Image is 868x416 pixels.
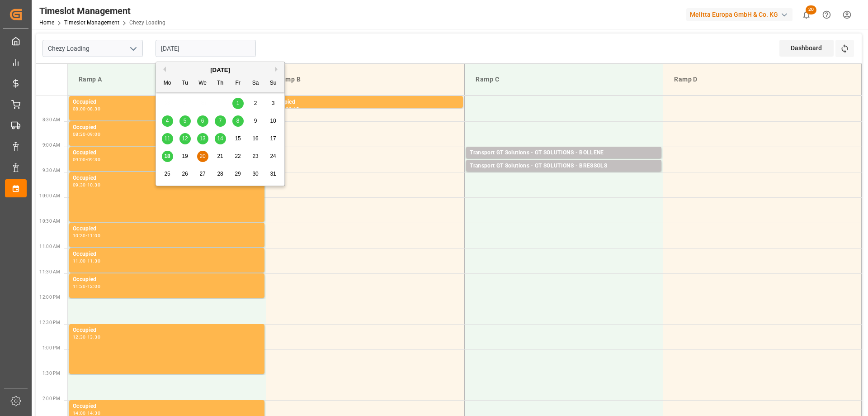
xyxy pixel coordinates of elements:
[806,5,816,14] span: 20
[73,250,261,259] div: Occupied
[268,151,279,162] div: Choose Sunday, August 24th, 2025
[182,171,188,177] span: 26
[179,115,191,127] div: Choose Tuesday, August 5th, 2025
[470,148,658,158] div: Transport GT Solutions - GT SOLUTIONS - BOLLENE
[270,118,276,124] span: 10
[250,168,261,180] div: Choose Saturday, August 30th, 2025
[86,107,87,111] div: -
[472,71,656,88] div: Ramp C
[686,8,793,21] div: Melitta Europa GmbH & Co. KG
[42,117,60,122] span: 8:30 AM
[215,151,226,162] div: Choose Thursday, August 21st, 2025
[39,193,60,198] span: 10:00 AM
[215,133,226,144] div: Choose Thursday, August 14th, 2025
[42,345,60,350] span: 1:00 PM
[73,98,261,107] div: Occupied
[86,411,87,415] div: -
[86,132,87,136] div: -
[75,71,259,88] div: Ramp A
[39,295,60,300] span: 12:00 PM
[252,171,258,177] span: 30
[271,98,459,107] div: Occupied
[162,151,173,162] div: Choose Monday, August 18th, 2025
[252,135,258,142] span: 16
[162,168,173,180] div: Choose Monday, August 25th, 2025
[73,174,261,183] div: Occupied
[39,4,165,18] div: Timeslot Management
[179,78,191,89] div: Tu
[796,5,816,25] button: show 20 new notifications
[199,135,205,142] span: 13
[232,133,244,144] div: Choose Friday, August 15th, 2025
[232,78,244,89] div: Fr
[232,168,244,180] div: Choose Friday, August 29th, 2025
[73,225,261,234] div: Occupied
[179,133,191,144] div: Choose Tuesday, August 12th, 2025
[182,135,188,142] span: 12
[816,5,837,25] button: Help Center
[42,371,60,376] span: 1:30 PM
[73,284,86,288] div: 11:30
[162,133,173,144] div: Choose Monday, August 11th, 2025
[162,115,173,127] div: Choose Monday, August 4th, 2025
[270,153,276,159] span: 24
[73,183,86,187] div: 09:30
[159,95,282,183] div: month 2025-08
[39,219,60,224] span: 10:30 AM
[86,335,87,339] div: -
[232,98,244,109] div: Choose Friday, August 1st, 2025
[217,171,223,177] span: 28
[686,6,796,23] button: Melitta Europa GmbH & Co. KG
[254,100,257,106] span: 2
[286,107,299,111] div: 08:15
[272,100,275,106] span: 3
[199,171,205,177] span: 27
[73,158,86,162] div: 09:00
[73,275,261,284] div: Occupied
[199,153,205,159] span: 20
[87,107,100,111] div: 08:30
[184,118,187,124] span: 5
[270,171,276,177] span: 31
[39,269,60,274] span: 11:30 AM
[232,151,244,162] div: Choose Friday, August 22nd, 2025
[232,115,244,127] div: Choose Friday, August 8th, 2025
[39,19,54,26] a: Home
[73,402,261,411] div: Occupied
[236,100,240,106] span: 1
[126,42,140,56] button: open menu
[268,98,279,109] div: Choose Sunday, August 3rd, 2025
[39,320,60,325] span: 12:30 PM
[779,40,834,57] div: Dashboard
[86,234,87,238] div: -
[219,118,222,124] span: 7
[87,335,100,339] div: 13:30
[87,183,100,187] div: 10:30
[470,158,658,165] div: Pallets: 2,TU: ,City: BOLLENE,Arrival: [DATE] 00:00:00
[73,326,261,335] div: Occupied
[86,158,87,162] div: -
[86,284,87,288] div: -
[235,153,241,159] span: 22
[236,118,240,124] span: 8
[274,71,457,88] div: Ramp B
[86,259,87,263] div: -
[87,158,100,162] div: 09:30
[87,259,100,263] div: 11:30
[179,151,191,162] div: Choose Tuesday, August 19th, 2025
[73,148,261,158] div: Occupied
[73,234,86,238] div: 10:30
[470,162,658,171] div: Transport GT Solutions - GT SOLUTIONS - BRESSOLS
[87,234,100,238] div: 11:00
[235,171,241,177] span: 29
[179,168,191,180] div: Choose Tuesday, August 26th, 2025
[86,183,87,187] div: -
[252,153,258,159] span: 23
[217,135,223,142] span: 14
[73,123,261,132] div: Occupied
[73,259,86,263] div: 11:00
[197,115,208,127] div: Choose Wednesday, August 6th, 2025
[73,107,86,111] div: 08:00
[164,135,170,142] span: 11
[670,71,854,88] div: Ramp D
